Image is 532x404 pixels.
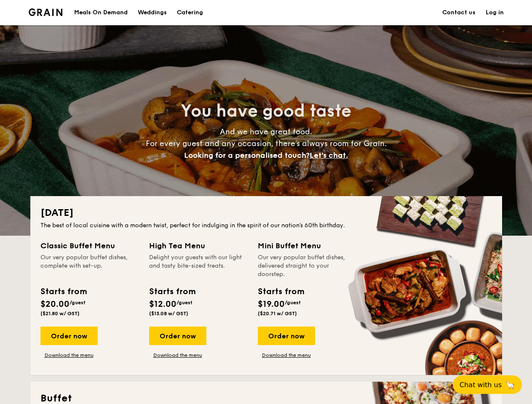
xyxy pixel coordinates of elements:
div: Delight your guests with our light and tasty bite-sized treats. [149,253,248,279]
span: /guest [176,300,192,306]
span: ($21.80 w/ GST) [40,311,80,316]
span: /guest [70,300,86,306]
a: Download the menu [149,352,206,359]
a: Download the menu [40,352,98,359]
div: Our very popular buffet dishes, complete with set-up. [40,253,139,279]
span: /guest [285,300,301,306]
span: Chat with us [460,381,502,389]
span: $20.00 [40,299,70,309]
a: Download the menu [258,352,315,359]
a: Logotype [29,8,63,16]
div: Mini Buffet Menu [258,240,356,252]
button: Chat with us🦙 [453,375,522,394]
div: Starts from [258,285,304,298]
span: You have good taste [181,101,351,121]
span: $12.00 [149,299,176,309]
span: 🦙 [505,380,515,390]
img: Grain [29,8,63,16]
span: And we have great food. For every guest and any occasion, there’s always room for Grain. [146,127,387,160]
div: Starts from [149,285,195,298]
div: High Tea Menu [149,240,248,252]
div: Order now [149,327,206,345]
span: Let's chat. [310,151,348,160]
h2: [DATE] [40,206,492,220]
div: Our very popular buffet dishes, delivered straight to your doorstep. [258,253,356,279]
div: Order now [258,327,315,345]
div: Classic Buffet Menu [40,240,139,252]
div: Starts from [40,285,86,298]
span: $19.00 [258,299,285,309]
div: Order now [40,327,98,345]
div: The best of local cuisine with a modern twist, perfect for indulging in the spirit of our nation’... [40,221,492,230]
span: ($20.71 w/ GST) [258,311,297,316]
span: Looking for a personalised touch? [184,151,310,160]
span: ($13.08 w/ GST) [149,311,188,316]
